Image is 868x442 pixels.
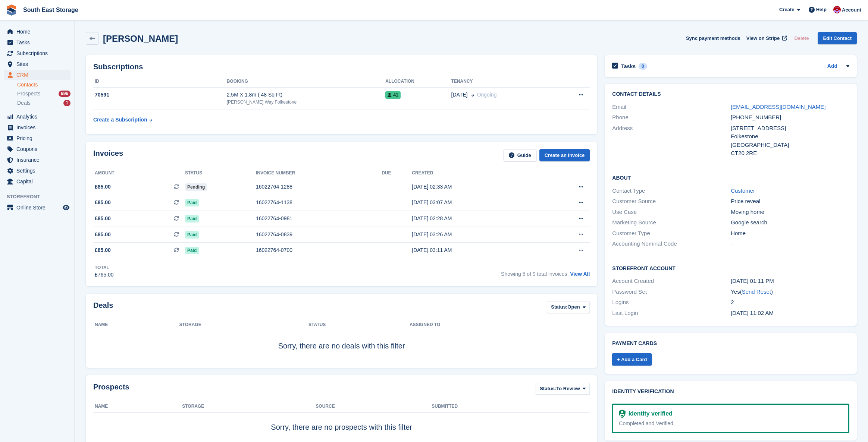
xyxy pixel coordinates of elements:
[570,271,590,277] a: View All
[4,122,70,133] a: menu
[93,91,227,99] div: 70591
[16,122,61,133] span: Invoices
[4,48,70,59] a: menu
[612,113,731,122] div: Phone
[731,298,849,307] div: 2
[743,32,789,44] a: View on Stripe
[95,264,114,271] div: Total
[95,246,111,254] span: £85.00
[746,35,780,42] span: View on Stripe
[17,81,70,88] a: Contacts
[833,6,841,13] img: Roger Norris
[612,91,849,97] h2: Contact Details
[17,99,70,107] a: Deals 1
[16,155,61,165] span: Insurance
[410,319,590,331] th: Assigned to
[227,99,386,105] div: [PERSON_NAME] Way Folkestone
[4,202,70,213] a: menu
[4,70,70,80] a: menu
[7,193,74,201] span: Storefront
[612,389,849,395] h2: Identity verification
[382,167,412,179] th: Due
[504,149,536,161] a: Guide
[16,176,61,187] span: Capital
[612,187,731,195] div: Contact Type
[185,247,199,254] span: Paid
[182,401,316,413] th: Storage
[621,63,636,70] h2: Tasks
[256,167,382,179] th: Invoice number
[93,116,147,124] div: Create a Subscription
[791,32,812,44] button: Delete
[556,385,580,392] span: To Review
[731,240,849,248] div: -
[17,90,40,97] span: Prospects
[626,409,673,418] div: Identity verified
[385,76,451,88] th: Allocation
[256,215,382,222] div: 16022764-0981
[4,26,70,37] a: menu
[278,342,405,350] span: Sorry, there are no deals with this filter
[818,32,857,44] a: Edit Contact
[95,231,111,239] span: £85.00
[95,183,111,191] span: £85.00
[612,197,731,206] div: Customer Source
[612,229,731,238] div: Customer Type
[731,277,849,285] div: [DATE] 01:11 PM
[4,176,70,187] a: menu
[4,155,70,165] a: menu
[731,149,849,158] div: CT20 2RE
[4,37,70,48] a: menu
[17,100,31,107] span: Deals
[639,63,647,70] div: 0
[731,197,849,206] div: Price reveal
[612,353,652,366] a: + Add a Card
[185,215,199,222] span: Paid
[59,91,70,97] div: 696
[742,288,771,295] a: Send Reset
[17,90,70,98] a: Prospects 696
[412,199,540,206] div: [DATE] 03:07 AM
[501,271,567,277] span: Showing 5 of 9 total invoices
[16,111,61,122] span: Analytics
[93,301,113,315] h2: Deals
[93,167,185,179] th: Amount
[185,167,256,179] th: Status
[412,167,540,179] th: Created
[93,401,182,413] th: Name
[103,34,178,44] h2: [PERSON_NAME]
[16,48,61,59] span: Subscriptions
[4,111,70,122] a: menu
[16,144,61,154] span: Coupons
[185,231,199,239] span: Paid
[63,100,70,106] div: 1
[540,385,556,392] span: Status:
[16,59,61,69] span: Sites
[612,124,731,158] div: Address
[612,341,849,347] h2: Payment cards
[551,303,567,311] span: Status:
[731,218,849,227] div: Google search
[612,103,731,111] div: Email
[547,301,590,313] button: Status: Open
[227,76,386,88] th: Booking
[731,229,849,238] div: Home
[4,59,70,69] a: menu
[731,310,774,316] time: 2025-01-30 11:02:20 UTC
[731,141,849,149] div: [GEOGRAPHIC_DATA]
[385,91,400,99] span: 41
[842,6,861,14] span: Account
[179,319,309,331] th: Storage
[816,6,827,13] span: Help
[477,92,497,98] span: Ongoing
[731,124,849,133] div: [STREET_ADDRESS]
[412,215,540,222] div: [DATE] 02:28 AM
[731,208,849,217] div: Moving home
[308,319,410,331] th: Status
[93,319,179,331] th: Name
[731,288,849,296] div: Yes
[412,231,540,239] div: [DATE] 03:26 AM
[612,174,849,181] h2: About
[20,4,81,16] a: South East Storage
[16,37,61,48] span: Tasks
